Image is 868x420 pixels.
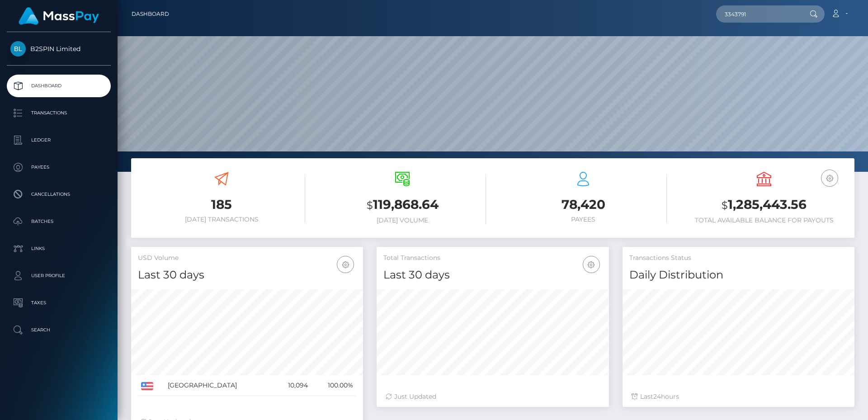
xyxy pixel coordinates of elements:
img: US.png [141,382,153,390]
a: Batches [7,210,111,233]
p: Transactions [10,106,107,120]
p: Taxes [10,296,107,310]
p: Search [10,323,107,337]
div: Last hours [632,392,845,401]
h4: Daily Distribution [629,267,848,283]
h4: Last 30 days [383,267,602,283]
div: Just Updated [386,392,599,401]
span: 24 [653,392,661,401]
span: B2SPIN Limited [7,45,111,53]
h5: Total Transactions [383,254,602,263]
td: [GEOGRAPHIC_DATA] [165,375,273,396]
h5: Transactions Status [629,254,848,263]
p: Batches [10,215,107,228]
p: Cancellations [10,188,107,201]
p: Ledger [10,133,107,147]
img: B2SPIN Limited [10,41,26,57]
a: Taxes [7,292,111,314]
input: Search... [716,5,801,23]
a: Search [7,319,111,341]
a: Dashboard [7,75,111,97]
h6: Total Available Balance for Payouts [680,217,848,224]
a: User Profile [7,264,111,287]
p: Payees [10,160,107,174]
a: Ledger [7,129,111,151]
h3: 185 [138,196,305,213]
img: MassPay Logo [19,7,99,25]
h3: 1,285,443.56 [680,196,848,214]
p: Dashboard [10,79,107,93]
p: Links [10,242,107,255]
p: User Profile [10,269,107,283]
small: $ [367,199,373,212]
h4: Last 30 days [138,267,356,283]
a: Links [7,237,111,260]
td: 100.00% [311,375,357,396]
small: $ [722,199,728,212]
h3: 78,420 [500,196,667,213]
h6: [DATE] Transactions [138,216,305,223]
a: Dashboard [132,5,169,24]
a: Cancellations [7,183,111,206]
h6: [DATE] Volume [319,217,486,224]
h5: USD Volume [138,254,356,263]
h3: 119,868.64 [319,196,486,214]
td: 10,094 [273,375,311,396]
a: Payees [7,156,111,179]
a: Transactions [7,102,111,124]
h6: Payees [500,216,667,223]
